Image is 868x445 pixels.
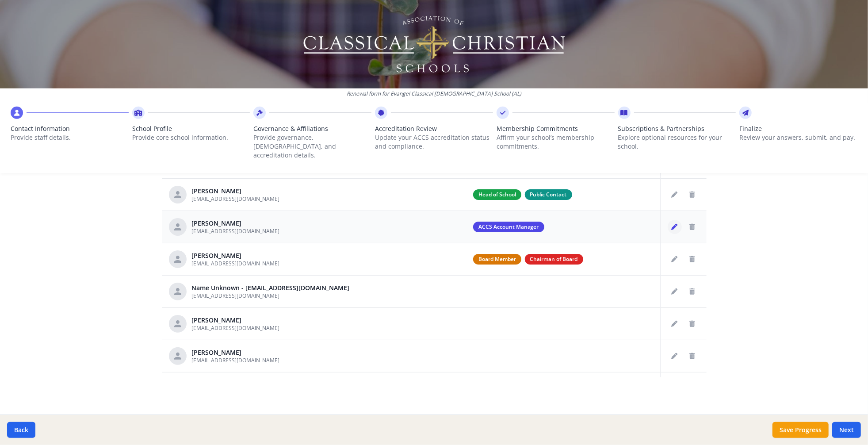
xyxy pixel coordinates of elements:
[253,124,371,133] span: Governance & Affiliations
[618,124,736,133] span: Subscriptions & Partnerships
[668,188,682,202] button: Edit staff
[685,188,700,202] button: Delete staff
[7,422,35,438] button: Back
[739,124,857,133] span: Finalize
[473,222,544,232] span: ACCS Account Manager
[302,13,566,75] img: Logo
[192,227,280,235] span: [EMAIL_ADDRESS][DOMAIN_NAME]
[525,189,572,200] span: Public Contact
[739,133,857,142] p: Review your answers, submit, and pay.
[668,349,682,363] button: Edit staff
[832,422,861,438] button: Next
[772,422,829,438] button: Save Progress
[253,133,371,160] p: Provide governance, [DEMOGRAPHIC_DATA], and accreditation details.
[192,324,280,332] span: [EMAIL_ADDRESS][DOMAIN_NAME]
[668,284,682,299] button: Edit staff
[132,133,250,142] p: Provide core school information.
[192,284,350,292] div: Name Unknown - [EMAIL_ADDRESS][DOMAIN_NAME]
[192,187,280,196] div: [PERSON_NAME]
[525,254,583,265] span: Chairman of Board
[192,292,280,299] span: [EMAIL_ADDRESS][DOMAIN_NAME]
[473,189,521,200] span: Head of School
[192,219,280,228] div: [PERSON_NAME]
[375,133,493,151] p: Update your ACCS accreditation status and compliance.
[473,254,521,265] span: Board Member
[668,220,682,234] button: Edit staff
[192,260,280,267] span: [EMAIL_ADDRESS][DOMAIN_NAME]
[685,317,700,331] button: Delete staff
[192,316,280,325] div: [PERSON_NAME]
[685,284,700,299] button: Delete staff
[192,357,280,364] span: [EMAIL_ADDRESS][DOMAIN_NAME]
[192,251,280,260] div: [PERSON_NAME]
[192,348,280,357] div: [PERSON_NAME]
[685,252,700,266] button: Delete staff
[685,220,700,234] button: Delete staff
[618,133,736,151] p: Explore optional resources for your school.
[497,124,615,133] span: Membership Commitments
[132,124,250,133] span: School Profile
[685,349,700,363] button: Delete staff
[11,124,129,133] span: Contact Information
[497,133,615,151] p: Affirm your school’s membership commitments.
[668,252,682,266] button: Edit staff
[375,124,493,133] span: Accreditation Review
[668,317,682,331] button: Edit staff
[192,195,280,203] span: [EMAIL_ADDRESS][DOMAIN_NAME]
[11,133,129,142] p: Provide staff details.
